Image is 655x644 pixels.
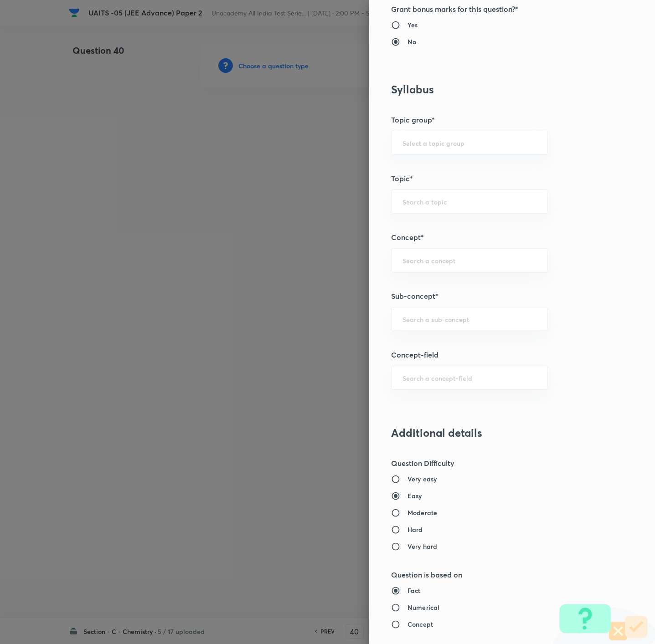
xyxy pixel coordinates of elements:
h6: Very easy [407,474,437,484]
h3: Syllabus [391,83,603,96]
h5: Grant bonus marks for this question?* [391,4,603,15]
button: Open [542,142,544,144]
h5: Concept-field [391,349,603,360]
button: Open [542,201,544,203]
h6: Very hard [407,542,437,551]
h5: Topic group* [391,114,603,125]
h6: Fact [407,586,421,595]
button: Open [542,260,544,261]
h6: Yes [407,20,418,30]
h6: No [407,37,416,46]
h5: Sub-concept* [391,291,603,302]
h5: Concept* [391,232,603,243]
input: Search a concept [402,256,536,265]
h6: Easy [407,491,422,501]
h3: Additional details [391,426,603,440]
h6: Concept [407,619,433,629]
input: Search a concept-field [402,373,536,382]
input: Search a sub-concept [402,315,536,323]
h6: Moderate [407,508,437,517]
input: Select a topic group [402,138,536,147]
button: Open [542,377,544,379]
h5: Question Difficulty [391,458,603,469]
h6: Numerical [407,603,439,612]
h5: Question is based on [391,569,603,580]
h6: Hard [407,525,423,534]
h5: Topic* [391,173,603,184]
button: Open [542,318,544,320]
input: Search a topic [402,197,536,206]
